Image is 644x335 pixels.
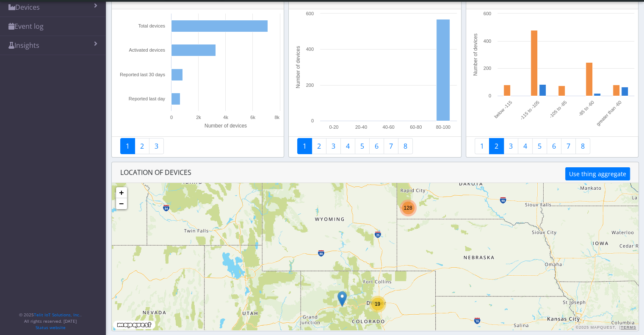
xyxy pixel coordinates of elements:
[577,100,595,117] tspan: -85 to -60
[383,125,395,130] text: 40-60
[565,167,630,180] button: Use thing aggregate
[170,115,172,120] text: 0
[312,138,326,154] a: 2
[375,301,380,307] span: 19
[355,138,370,154] a: 5
[355,125,367,130] text: 20-40
[311,118,314,123] text: 0
[250,115,255,120] text: 6k
[120,138,135,154] a: 1
[483,66,491,71] text: 200
[138,23,165,28] tspan: Total devices
[561,138,576,154] a: 7
[112,162,638,183] div: LOCATION OF DEVICES
[116,198,127,209] a: Zoom out
[135,138,149,154] a: 2
[306,11,314,16] text: 600
[595,100,622,127] tspan: greater than -60
[274,115,279,120] text: 8k
[483,39,491,44] text: 400
[34,312,80,318] a: Telit IoT Solutions, Inc.
[149,138,164,154] a: 3
[575,138,590,154] a: 8
[621,325,636,329] a: Terms
[483,11,491,16] text: 600
[196,115,201,120] text: 2k
[369,138,384,154] a: 6
[129,47,165,53] tspan: Activated devices
[519,100,540,121] tspan: -115 to -105
[223,115,228,120] text: 4k
[36,324,66,330] a: Status website
[326,138,341,154] a: 3
[384,138,398,154] a: 7
[548,100,567,119] tspan: -105 to -85
[297,138,312,154] a: 1
[518,138,533,154] a: 4
[503,138,518,154] a: 3
[475,138,489,154] a: 1
[573,325,638,330] div: ©2025 MapQuest, |
[19,318,82,324] p: All rights reserved. [DATE]
[128,96,165,101] tspan: Reported last day
[116,187,127,198] a: Zoom in
[436,125,451,130] text: 80-100
[119,72,165,77] tspan: Reported last 30 days
[295,46,301,88] tspan: Number of devices
[493,100,513,119] tspan: below -115
[532,138,547,154] a: 5
[410,125,422,130] text: 60-80
[340,138,355,154] a: 4
[329,125,338,130] text: 0-20
[398,138,413,154] a: 8
[19,312,82,318] p: © 2025 .
[204,123,246,129] tspan: Number of devices
[297,138,453,154] nav: Quick view paging
[475,138,630,154] nav: Quick view paging
[489,138,504,154] a: 2
[120,138,276,154] nav: Summary paging
[306,47,314,52] text: 400
[306,83,314,88] text: 200
[404,205,412,211] span: 128
[473,33,478,76] tspan: Number of devices
[489,93,491,98] text: 0
[547,138,561,154] a: 6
